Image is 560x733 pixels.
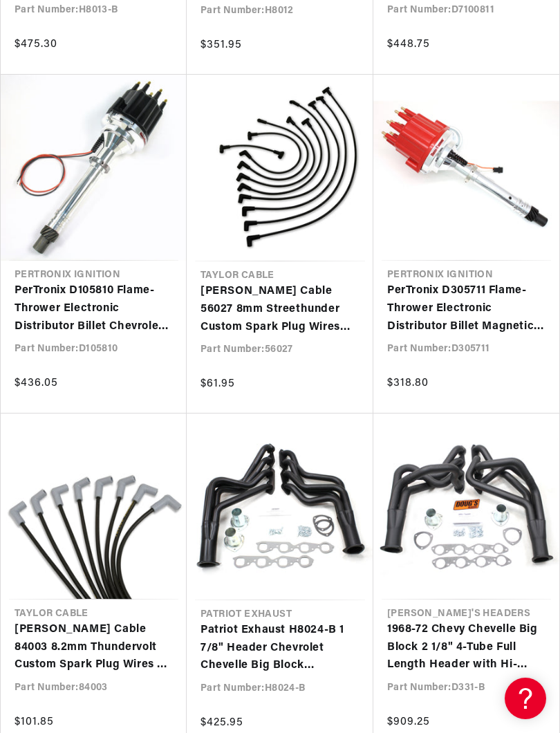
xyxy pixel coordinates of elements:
[200,622,360,675] a: Patriot Exhaust H8024-B 1 7/8" Header Chevrolet Chevelle Big Block Chevrolet 68-74 Hi-Temp Black ...
[387,621,545,674] a: 1968-72 Chevy Chevelle Big Block 2 1/8" 4-Tube Full Length Header with Hi-Temp Black Coating
[15,282,173,335] a: PerTronix D105810 Flame-Thrower Electronic Distributor Billet Chevrolet Small Block/Big Block Sli...
[200,283,360,336] a: [PERSON_NAME] Cable 56027 8mm Streethunder Custom Spark Plug Wires Chevy SB ovc 90 deg
[387,282,545,335] a: PerTronix D305711 Flame-Thrower Electronic Distributor Billet Magnetic Trigger Slip Collar Chevro...
[15,621,173,674] a: [PERSON_NAME] Cable 84003 8.2mm Thundervolt Custom Spark Plug Wires 8 cyl black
